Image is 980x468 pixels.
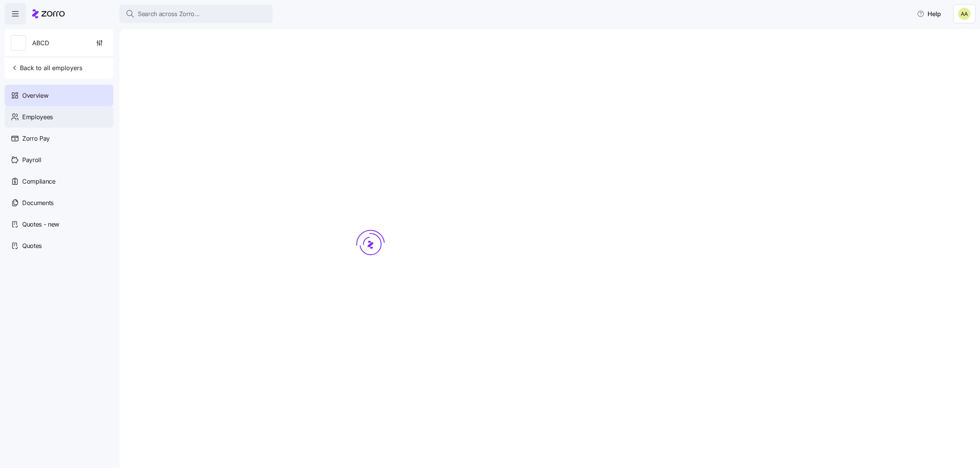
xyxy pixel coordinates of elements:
[22,198,54,208] span: Documents
[958,8,970,20] img: 69dbe272839496de7880a03cd36c60c1
[22,91,48,100] span: Overview
[5,213,113,235] a: Quotes - new
[22,241,42,251] span: Quotes
[5,171,113,192] a: Compliance
[11,63,82,72] span: Back to all employers
[5,235,113,256] a: Quotes
[5,149,113,171] a: Payroll
[32,38,49,48] span: ABCD
[917,9,941,18] span: Help
[911,6,947,21] button: Help
[22,112,53,122] span: Employees
[22,155,41,165] span: Payroll
[22,177,56,186] span: Compliance
[22,220,59,229] span: Quotes - new
[138,9,200,19] span: Search across Zorro...
[8,60,85,76] button: Back to all employers
[5,128,113,149] a: Zorro Pay
[22,134,50,143] span: Zorro Pay
[5,192,113,213] a: Documents
[5,106,113,128] a: Employees
[5,85,113,106] a: Overview
[119,5,273,23] button: Search across Zorro...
